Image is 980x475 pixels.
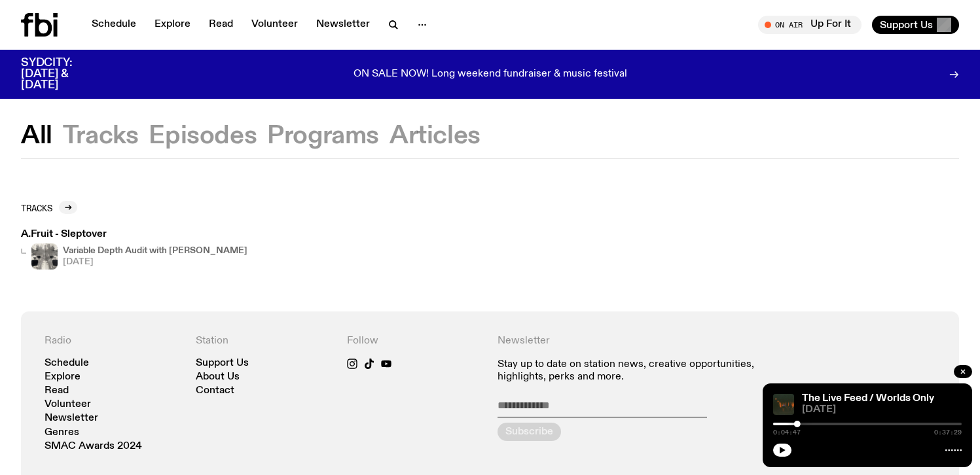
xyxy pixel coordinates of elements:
[21,124,52,148] button: All
[31,243,58,270] img: A black and white Rorschach
[21,58,105,91] h3: SYDCITY: [DATE] & [DATE]
[773,429,801,436] span: 0:04:47
[196,386,234,396] a: Contact
[347,335,482,347] h4: Follow
[63,258,247,266] span: [DATE]
[498,423,561,441] button: Subscribe
[934,429,962,436] span: 0:37:29
[196,372,240,382] a: About Us
[84,16,144,34] a: Schedule
[21,230,247,239] h3: A.Fruit - Sleptover
[872,16,959,34] button: Support Us
[498,359,784,383] p: Stay up to date on station news, creative opportunities, highlights, perks and more.
[45,413,98,423] a: Newsletter
[773,394,794,415] img: A grainy film image of shadowy band figures on stage, with red light behind them
[63,247,247,255] h4: Variable Depth Audit with [PERSON_NAME]
[45,372,81,382] a: Explore
[21,201,77,214] a: Tracks
[308,16,378,34] a: Newsletter
[196,335,331,347] h4: Station
[45,335,180,347] h4: Radio
[45,400,91,410] a: Volunteer
[802,405,962,415] span: [DATE]
[267,124,379,148] button: Programs
[21,230,247,270] a: A.Fruit - SleptoverA black and white RorschachVariable Depth Audit with [PERSON_NAME][DATE]
[244,16,306,34] a: Volunteer
[21,203,52,213] h2: Tracks
[802,393,934,404] a: The Live Feed / Worlds Only
[45,359,89,368] a: Schedule
[196,359,249,368] a: Support Us
[201,16,241,34] a: Read
[149,124,257,148] button: Episodes
[498,335,784,347] h4: Newsletter
[880,19,933,31] span: Support Us
[63,124,139,148] button: Tracks
[354,69,627,80] p: ON SALE NOW! Long weekend fundraiser & music festival
[390,124,481,148] button: Articles
[45,428,79,438] a: Genres
[147,16,198,34] a: Explore
[758,16,862,34] button: On AirUp For It
[45,442,142,451] a: SMAC Awards 2024
[45,386,69,396] a: Read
